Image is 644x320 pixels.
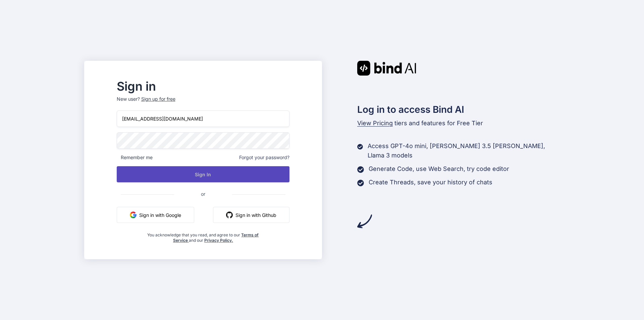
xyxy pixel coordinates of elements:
p: Generate Code, use Web Search, try code editor [369,164,509,174]
span: Remember me [117,154,153,161]
img: github [226,212,233,218]
button: Sign In [117,166,289,182]
img: Bind AI logo [357,61,416,76]
p: Access GPT-4o mini, [PERSON_NAME] 3.5 [PERSON_NAME], Llama 3 models [368,141,560,160]
p: New user? [117,96,289,110]
img: arrow [357,214,372,229]
div: Sign up for free [141,96,175,102]
a: Terms of Service [173,232,259,243]
a: Privacy Policy. [204,238,233,243]
img: google [130,212,137,218]
button: Sign in with Google [117,207,194,223]
span: or [174,186,232,202]
p: tiers and features for Free Tier [357,119,560,128]
h2: Sign in [117,81,289,92]
button: Sign in with Github [213,207,289,223]
h2: Log in to access Bind AI [357,102,560,117]
p: Create Threads, save your history of chats [369,178,492,187]
span: View Pricing [357,120,393,127]
input: Login or Email [117,110,289,127]
span: Forgot your password? [239,154,289,161]
div: You acknowledge that you read, and agree to our and our [146,228,261,243]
